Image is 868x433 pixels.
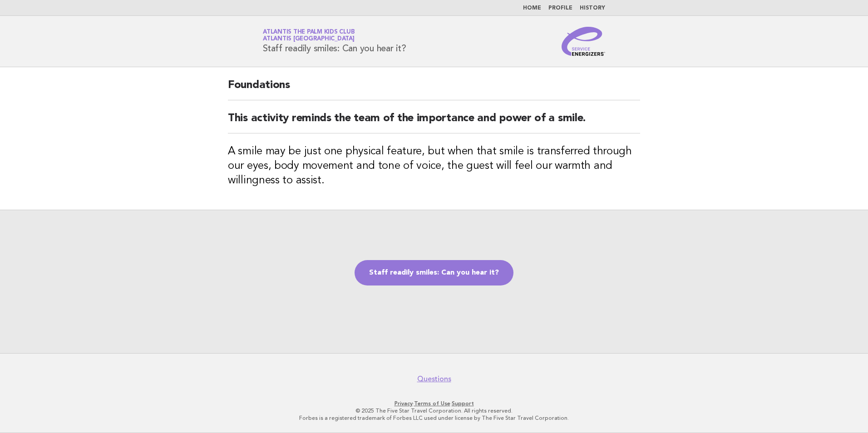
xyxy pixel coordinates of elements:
a: Profile [548,5,572,11]
h1: Staff readily smiles: Can you hear it? [263,30,406,53]
p: · · [156,400,712,407]
a: History [580,5,605,11]
span: Atlantis [GEOGRAPHIC_DATA] [263,36,355,42]
p: © 2025 The Five Star Travel Corporation. All rights reserved. [156,407,712,414]
a: Support [452,400,474,407]
a: Atlantis The Palm Kids ClubAtlantis [GEOGRAPHIC_DATA] [263,29,355,42]
a: Terms of Use [414,400,450,407]
h2: Foundations [228,78,640,100]
p: Forbes is a registered trademark of Forbes LLC used under license by The Five Star Travel Corpora... [156,414,712,422]
a: Questions [417,374,451,384]
a: Staff readily smiles: Can you hear it? [355,260,513,285]
a: Home [523,5,541,11]
a: Privacy [395,400,413,407]
h3: A smile may be just one physical feature, but when that smile is transferred through our eyes, bo... [228,144,640,188]
img: Service Energizers [562,27,605,56]
h2: This activity reminds the team of the importance and power of a smile. [228,111,640,133]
